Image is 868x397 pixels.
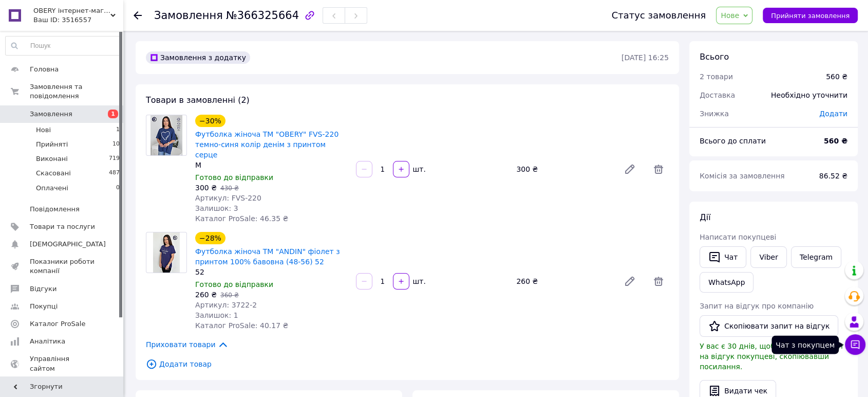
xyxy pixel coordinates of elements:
[146,339,229,350] span: Приховати товари
[36,125,51,135] span: Нові
[700,137,766,145] span: Всього до сплати
[30,354,95,373] span: Управління сайтом
[819,172,847,180] span: 86.52 ₴
[195,184,217,192] span: 300 ₴
[150,115,182,155] img: Футболка жіноча ТМ "OBERY" FVS-220 темно-синя колір денім з принтом серце
[195,194,261,202] span: Артикул: FVS-220
[195,232,225,244] div: −28%
[154,9,223,22] span: Замовлення
[146,95,250,105] span: Товари в замовленні (2)
[195,160,348,170] div: M
[826,71,847,82] div: 560 ₴
[771,335,839,354] div: Чат з покупцем
[112,140,120,149] span: 10
[30,205,80,214] span: Повідомлення
[700,246,746,268] button: Чат
[30,110,72,119] span: Замовлення
[30,257,95,276] span: Показники роботи компанії
[791,246,841,268] a: Telegram
[116,125,120,135] span: 1
[512,162,615,176] div: 300 ₴
[700,233,776,241] span: Написати покупцеві
[6,37,120,55] input: Пошук
[195,280,273,288] span: Готово до відправки
[700,172,785,180] span: Комісія за замовлення
[36,184,68,193] span: Оплачені
[146,358,669,370] span: Додати товар
[116,184,120,193] span: 0
[410,164,427,174] div: шт.
[700,73,733,81] span: 2 товари
[30,337,65,346] span: Аналітика
[30,222,95,231] span: Товари та послуги
[512,274,615,288] div: 260 ₴
[763,8,858,23] button: Прийняти замовлення
[195,115,225,127] div: −30%
[824,137,847,145] b: 560 ₴
[195,204,238,212] span: Залишок: 3
[195,301,257,309] span: Артикул: 3722-2
[36,140,68,149] span: Прийняті
[648,159,669,179] span: Видалити
[36,169,71,178] span: Скасовані
[226,9,299,22] span: №366325664
[648,271,669,292] span: Видалити
[108,110,118,118] span: 1
[36,154,68,164] span: Виконані
[220,292,239,299] span: 360 ₴
[195,311,238,319] span: Залишок: 1
[195,321,288,330] span: Каталог ProSale: 40.17 ₴
[619,271,640,292] a: Редагувати
[700,91,735,99] span: Доставка
[845,334,865,355] button: Чат з покупцем
[612,10,706,21] div: Статус замовлення
[153,232,180,273] img: Футболка жіноча ТМ "ANDIN" фіолет з принтом 100% бавовна (48-56) 52
[195,130,338,159] a: Футболка жіноча ТМ "OBERY" FVS-220 темно-синя колір денім з принтом серце
[621,53,669,62] time: [DATE] 16:25
[700,302,814,310] span: Запит на відгук про компанію
[750,246,786,268] a: Viber
[771,12,850,20] span: Прийняти замовлення
[33,15,123,25] div: Ваш ID: 3516557
[195,291,217,299] span: 260 ₴
[700,272,753,293] a: WhatsApp
[700,212,710,222] span: Дії
[30,82,123,101] span: Замовлення та повідомлення
[30,284,56,294] span: Відгуки
[721,11,739,20] span: Нове
[195,173,273,182] span: Готово до відправки
[410,276,427,286] div: шт.
[30,319,85,329] span: Каталог ProSale
[195,214,288,223] span: Каталог ProSale: 46.35 ₴
[195,267,348,277] div: 52
[700,110,729,118] span: Знижка
[134,10,142,21] div: Повернутися назад
[146,51,250,64] div: Замовлення з додатку
[819,110,847,118] span: Додати
[700,342,844,371] span: У вас є 30 днів, щоб відправити запит на відгук покупцеві, скопіювавши посилання.
[619,159,640,179] a: Редагувати
[30,302,58,311] span: Покупці
[700,315,838,337] button: Скопіювати запит на відгук
[195,247,340,266] a: Футболка жіноча ТМ "ANDIN" фіолет з принтом 100% бавовна (48-56) 52
[220,185,239,192] span: 430 ₴
[109,154,120,164] span: 719
[33,6,110,15] span: OBERY інтернет-магазин якісного та зручного одягу
[700,52,729,62] span: Всього
[30,65,59,74] span: Головна
[109,169,120,178] span: 487
[765,84,854,106] div: Необхідно уточнити
[30,240,106,249] span: [DEMOGRAPHIC_DATA]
